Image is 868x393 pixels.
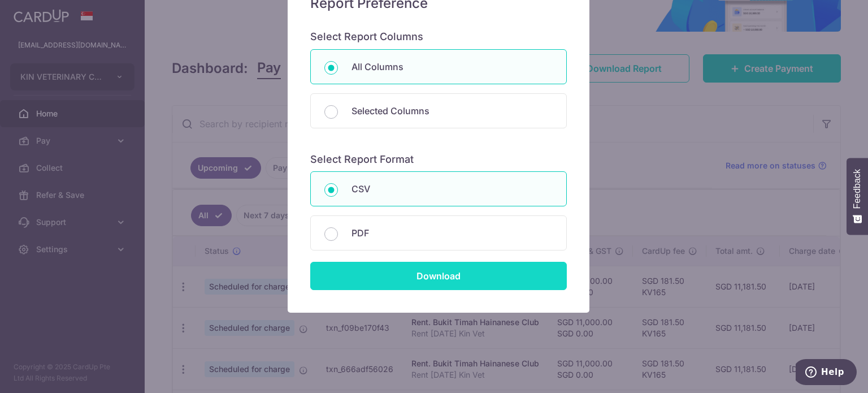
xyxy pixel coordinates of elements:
[310,31,567,44] h6: Select Report Columns
[310,153,567,166] h6: Select Report Format
[351,104,553,118] p: Selected Columns
[852,169,862,209] span: Feedback
[351,60,553,74] p: All Columns
[847,158,868,235] button: Feedback - Show survey
[351,226,553,240] p: PDF
[796,359,857,387] iframe: Opens a widget where you can find more information
[351,182,553,196] p: CSV
[310,262,567,290] input: Download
